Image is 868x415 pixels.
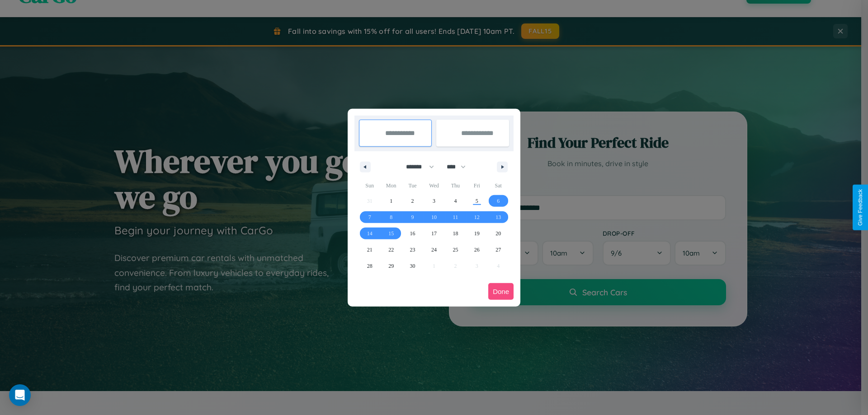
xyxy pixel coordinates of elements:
[445,209,466,225] button: 11
[390,209,392,225] span: 8
[367,242,373,258] span: 21
[466,178,487,193] span: Fri
[474,209,480,225] span: 12
[423,193,444,209] button: 3
[453,225,458,242] span: 18
[495,209,501,225] span: 13
[388,258,394,274] span: 29
[445,225,466,242] button: 18
[380,209,401,225] button: 8
[410,242,415,258] span: 23
[445,193,466,209] button: 4
[474,242,480,258] span: 26
[368,209,371,225] span: 7
[488,209,509,225] button: 13
[380,225,401,242] button: 15
[495,242,501,258] span: 27
[466,209,487,225] button: 12
[388,225,394,242] span: 15
[445,242,466,258] button: 25
[488,242,509,258] button: 27
[431,242,437,258] span: 24
[380,178,401,193] span: Mon
[367,225,373,242] span: 14
[423,209,444,225] button: 10
[423,225,444,242] button: 17
[359,225,380,242] button: 14
[495,225,501,242] span: 20
[433,193,435,209] span: 3
[411,193,414,209] span: 2
[476,193,478,209] span: 5
[402,209,423,225] button: 9
[466,193,487,209] button: 5
[488,178,509,193] span: Sat
[454,193,457,209] span: 4
[857,189,863,226] div: Give Feedback
[466,242,487,258] button: 26
[488,225,509,242] button: 20
[423,242,444,258] button: 24
[388,242,394,258] span: 22
[410,258,415,274] span: 30
[497,193,500,209] span: 6
[9,384,31,406] div: Open Intercom Messenger
[431,225,437,242] span: 17
[402,258,423,274] button: 30
[359,178,380,193] span: Sun
[359,209,380,225] button: 7
[402,242,423,258] button: 23
[423,178,444,193] span: Wed
[453,209,458,225] span: 11
[431,209,437,225] span: 10
[380,193,401,209] button: 1
[390,193,392,209] span: 1
[466,225,487,242] button: 19
[410,225,415,242] span: 16
[411,209,414,225] span: 9
[488,193,509,209] button: 6
[445,178,466,193] span: Thu
[380,242,401,258] button: 22
[380,258,401,274] button: 29
[359,258,380,274] button: 28
[359,242,380,258] button: 21
[488,283,514,300] button: Done
[474,225,480,242] span: 19
[402,178,423,193] span: Tue
[402,193,423,209] button: 2
[367,258,373,274] span: 28
[402,225,423,242] button: 16
[453,242,458,258] span: 25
